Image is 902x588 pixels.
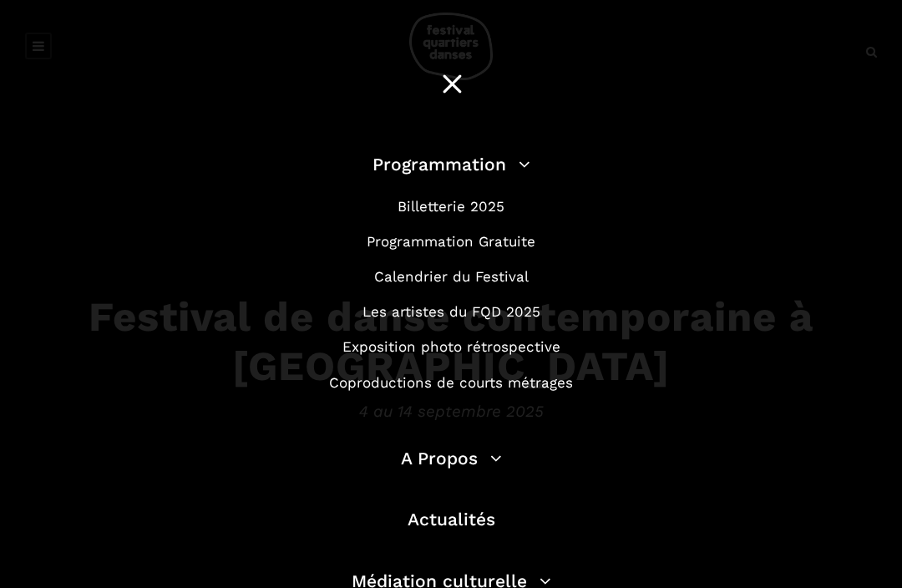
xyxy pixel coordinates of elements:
[367,233,535,250] a: Programmation Gratuite
[408,509,495,530] a: Actualités
[372,154,530,175] a: Programmation
[401,448,502,469] a: A Propos
[342,338,560,355] a: Exposition photo rétrospective
[362,303,540,320] a: Les artistes du FQD 2025
[374,268,529,285] a: Calendrier du Festival
[329,374,573,391] a: Coproductions de courts métrages
[398,198,504,215] a: Billetterie 2025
